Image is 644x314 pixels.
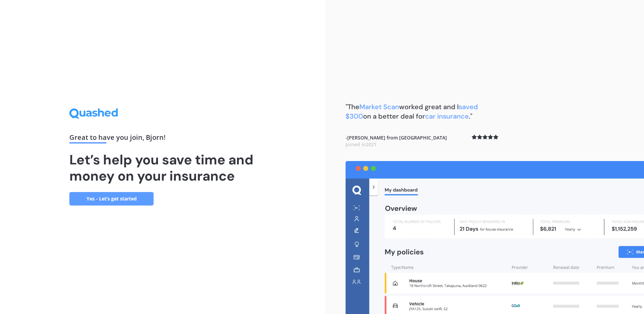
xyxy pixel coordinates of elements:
a: Yes - Let’s get started [69,192,154,206]
div: Great to have you join , Bjorn ! [69,134,256,144]
h1: Let’s help you save time and money on your insurance [69,152,256,184]
b: "The worked great and I on a better deal for ." [346,102,478,121]
span: saved $300 [346,102,478,121]
span: car insurance [425,112,469,121]
b: - [PERSON_NAME] from [GEOGRAPHIC_DATA] [346,134,447,148]
img: dashboard.webp [346,161,644,314]
span: Joined in 2021 [346,141,377,148]
span: Market Scan [359,102,399,111]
